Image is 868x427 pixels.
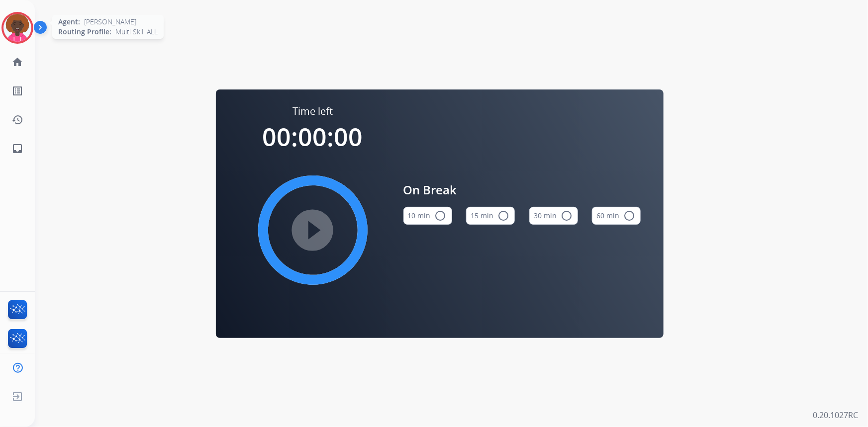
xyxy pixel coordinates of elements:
[292,104,333,118] span: Time left
[115,27,158,37] span: Multi Skill ALL
[403,207,452,225] button: 10 min
[813,409,858,421] p: 0.20.1027RC
[3,14,31,42] img: avatar
[11,143,23,155] mat-icon: inbox
[263,120,363,154] span: 00:00:00
[58,27,111,37] span: Routing Profile:
[529,207,578,225] button: 30 min
[592,207,641,225] button: 60 min
[435,210,447,222] mat-icon: radio_button_unchecked
[58,17,80,27] span: Agent:
[466,207,515,225] button: 15 min
[11,114,23,126] mat-icon: history
[497,210,509,222] mat-icon: radio_button_unchecked
[561,210,573,222] mat-icon: radio_button_unchecked
[403,181,641,199] span: On Break
[11,85,23,97] mat-icon: list_alt
[84,17,136,27] span: [PERSON_NAME]
[623,210,635,222] mat-icon: radio_button_unchecked
[11,56,23,68] mat-icon: home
